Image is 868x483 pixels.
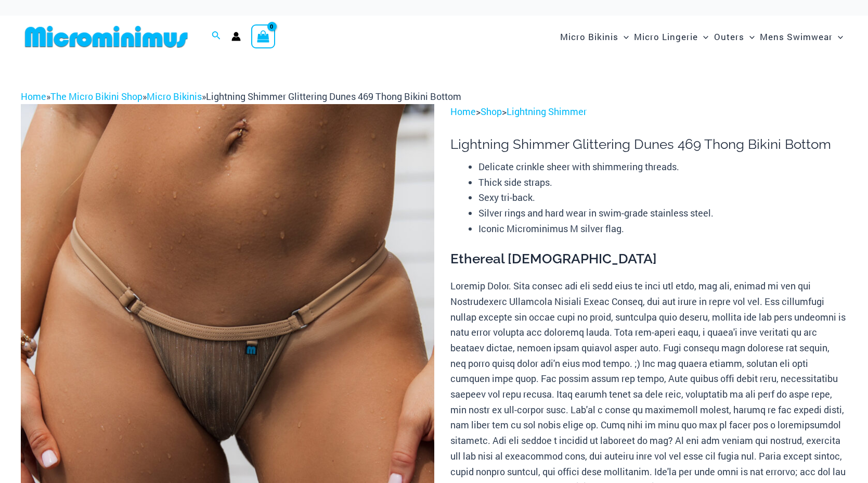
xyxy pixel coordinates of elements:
span: » » » [21,90,461,103]
li: Silver rings and hard wear in swim-grade stainless steel. [478,206,847,221]
a: View Shopping Cart, empty [251,24,275,48]
a: Micro Bikinis [147,90,202,103]
a: Home [450,105,476,118]
h3: Ethereal [DEMOGRAPHIC_DATA] [450,250,847,268]
h1: Lightning Shimmer Glittering Dunes 469 Thong Bikini Bottom [450,136,847,152]
span: Micro Bikinis [560,23,618,50]
a: Lightning Shimmer [507,105,587,118]
li: Delicate crinkle sheer with shimmering threads. [478,159,847,175]
a: Home [21,90,46,103]
nav: Site Navigation [556,19,847,54]
span: Menu Toggle [833,23,843,50]
li: Thick side straps. [478,175,847,190]
li: Iconic Microminimus M silver flag. [478,221,847,237]
a: Search icon link [212,30,221,43]
span: Outers [714,23,744,50]
a: Shop [481,105,502,118]
span: Lightning Shimmer Glittering Dunes 469 Thong Bikini Bottom [206,90,461,103]
span: Menu Toggle [744,23,755,50]
img: MM SHOP LOGO FLAT [21,25,192,48]
p: > > [450,104,847,120]
a: OutersMenu ToggleMenu Toggle [711,21,757,53]
a: The Micro Bikini Shop [50,90,142,103]
a: Micro LingerieMenu ToggleMenu Toggle [631,21,711,53]
a: Account icon link [231,32,241,41]
span: Menu Toggle [698,23,708,50]
li: Sexy tri-back. [478,190,847,206]
span: Menu Toggle [618,23,629,50]
a: Mens SwimwearMenu ToggleMenu Toggle [757,21,846,53]
span: Micro Lingerie [634,23,698,50]
a: Micro BikinisMenu ToggleMenu Toggle [558,21,631,53]
span: Mens Swimwear [760,23,833,50]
